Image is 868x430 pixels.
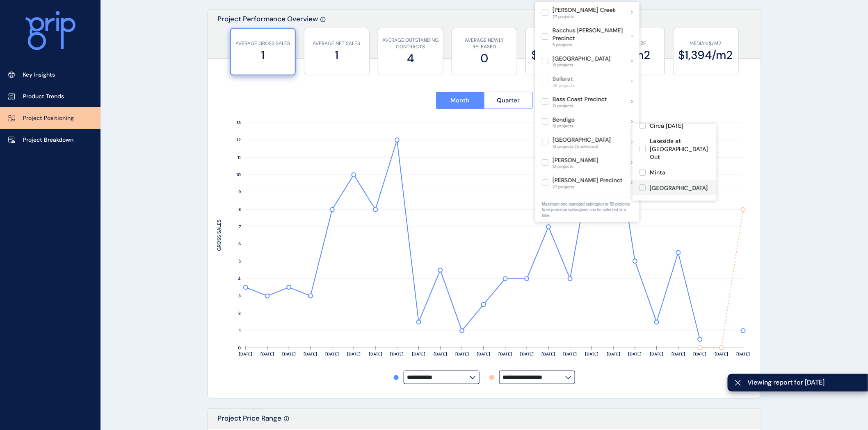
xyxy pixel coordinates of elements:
[650,184,708,192] p: [GEOGRAPHIC_DATA]
[553,136,611,144] p: [GEOGRAPHIC_DATA]
[553,6,616,14] p: [PERSON_NAME] Creek
[382,37,439,51] p: AVERAGE OUTSTANDING CONTRACTS
[553,116,575,124] p: Bendigo
[650,122,683,130] p: Circa [DATE]
[553,156,598,165] p: [PERSON_NAME]
[456,50,513,66] label: 0
[553,95,607,104] p: Bass Coast Precinct
[553,43,632,48] span: 5 projects
[235,47,291,63] label: 1
[235,40,291,47] p: AVERAGE GROSS SALES
[553,164,598,169] span: 12 projects
[23,71,55,79] p: Key Insights
[553,27,632,43] p: Bacchus [PERSON_NAME] Precinct
[218,14,318,58] p: Project Performance Overview
[678,40,734,47] p: MEDIAN $/M2
[553,75,575,83] p: Ballarat
[553,144,611,149] span: 13 projects (5 selected)
[553,197,624,205] p: Craigieburn West Precinct
[748,378,861,387] span: Viewing report for [DATE]
[650,199,661,208] p: ORA
[456,37,513,51] p: AVERAGE NEWLY RELEASED
[553,83,575,88] span: 48 projects
[308,47,365,63] label: 1
[553,177,623,185] p: [PERSON_NAME] Precinct
[553,14,616,19] span: 27 projects
[553,185,623,190] span: 27 projects
[23,136,73,144] p: Project Breakdown
[553,55,611,63] p: [GEOGRAPHIC_DATA]
[23,114,74,122] p: Project Positioning
[553,124,575,129] span: 19 projects
[650,137,710,161] p: Lakeside at [GEOGRAPHIC_DATA] Out
[650,169,665,177] p: Minta
[678,47,734,63] label: $1,394/m2
[23,93,64,101] p: Product Trends
[218,414,282,429] p: Project Price Range
[308,40,365,47] p: AVERAGE NET SALES
[382,50,439,66] label: 4
[553,104,607,109] span: 13 projects
[542,201,633,219] p: Maximum one standard subregion or 50 projects from premium subregions can be selected at a time.
[530,40,587,47] p: MEDIAN PRICE
[530,47,587,63] label: $435,000
[553,63,611,68] span: 18 projects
